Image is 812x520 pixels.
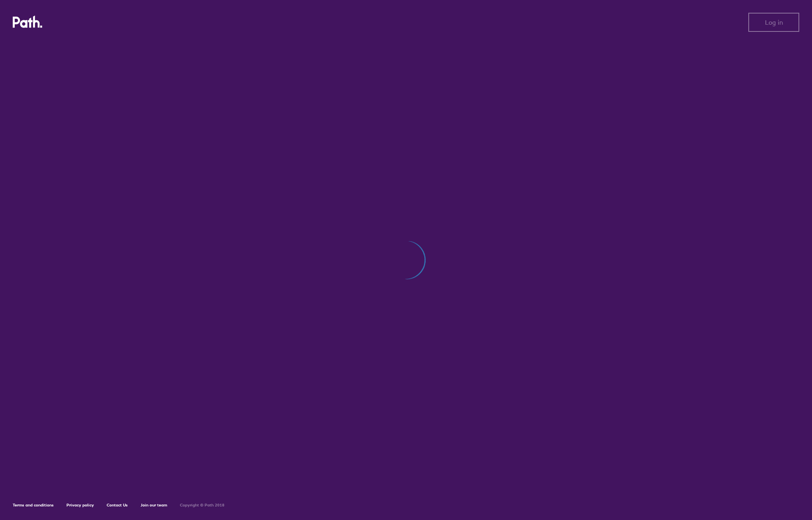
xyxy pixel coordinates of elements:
[180,503,224,508] h6: Copyright © Path 2018
[13,502,54,508] a: Terms and conditions
[748,13,799,32] button: Log in
[765,19,783,26] span: Log in
[107,502,128,508] a: Contact Us
[141,502,167,508] a: Join our team
[66,502,94,508] a: Privacy policy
